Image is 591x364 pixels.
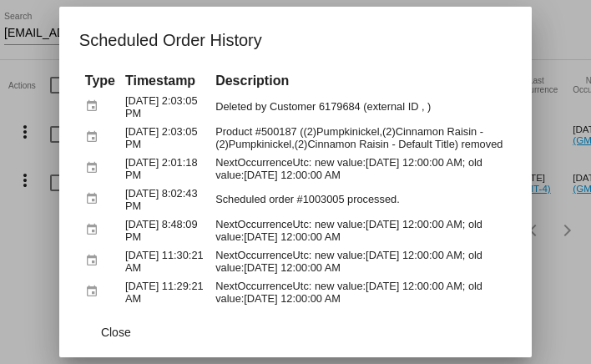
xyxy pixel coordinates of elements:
mat-icon: event [85,248,105,274]
td: Scheduled order #1003005 processed. [211,185,510,214]
h1: Scheduled Order History [79,27,512,53]
td: [DATE] 11:29:21 AM [121,277,210,306]
td: Product #500187 ((2)Pumpkinickel,(2)Cinnamon Raisin - (2)Pumpkinickel,(2)Cinnamon Raisin - Defaul... [211,123,510,152]
mat-icon: event [85,186,105,212]
td: NextOccurrenceUtc: new value:[DATE] 12:00:00 AM; old value:[DATE] 12:00:00 AM [211,154,510,183]
mat-icon: event [85,155,105,181]
td: NextOccurrenceUtc: new value:[DATE] 12:00:00 AM; old value:[DATE] 12:00:00 AM [211,277,510,306]
th: Timestamp [121,72,210,90]
mat-icon: event [85,94,105,119]
td: [DATE] 2:03:05 PM [121,123,210,152]
td: [DATE] 8:02:43 PM [121,185,210,214]
mat-icon: event [85,279,105,305]
mat-icon: event [85,124,105,150]
span: Close [101,326,131,339]
td: [DATE] 2:03:05 PM [121,92,210,121]
button: Close dialog [79,317,153,347]
td: NextOccurrenceUtc: new value:[DATE] 12:00:00 AM; old value:[DATE] 12:00:00 AM [211,215,510,245]
th: Type [81,72,119,90]
td: NextOccurrenceUtc: new value:[DATE] 12:00:00 AM; old value:[DATE] 12:00:00 AM [211,246,510,276]
td: Deleted by Customer 6179684 (external ID , ) [211,92,510,121]
td: [DATE] 8:48:09 PM [121,215,210,245]
th: Description [211,72,510,90]
td: [DATE] 11:30:21 AM [121,246,210,276]
td: [DATE] 2:01:18 PM [121,154,210,183]
mat-icon: event [85,217,105,243]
